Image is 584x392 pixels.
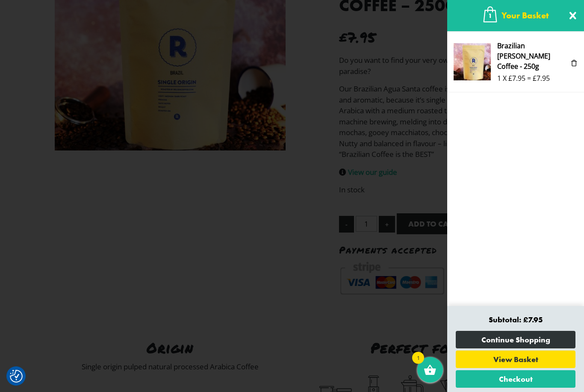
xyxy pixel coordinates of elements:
span: = [527,73,531,83]
a: Brazilian [PERSON_NAME] Coffee - 250g [497,41,550,71]
a: Checkout [456,370,575,388]
bdi: 7.95 [533,74,550,83]
span: Your Basket [501,9,549,22]
span: £ [533,73,537,83]
span: X [503,73,507,83]
bdi: 7.95 [508,74,525,83]
span: £ [523,315,528,324]
img: Brazilian Single Origin Coffee [454,43,491,80]
span: £ [508,73,512,83]
img: Revisit consent button [10,370,23,383]
span: 1 [412,352,424,364]
button: Consent Preferences [10,370,23,383]
a: View Basket [456,351,575,368]
span: Subtotal [489,315,523,324]
bdi: 7.95 [523,315,543,324]
span: 1 [482,6,498,26]
a: Continue Shopping [456,331,575,348]
span: 1 [497,73,501,83]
